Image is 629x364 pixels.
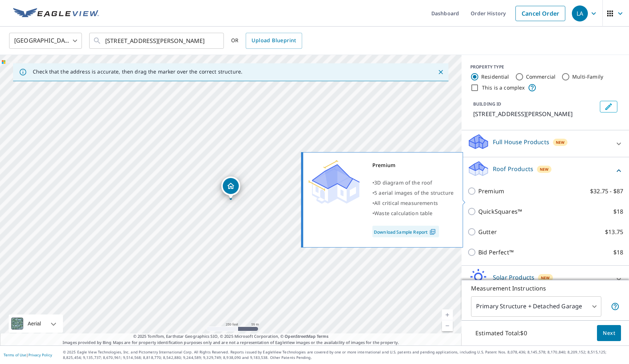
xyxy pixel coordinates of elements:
a: Cancel Order [515,6,565,21]
p: | [4,353,52,357]
p: [STREET_ADDRESS][PERSON_NAME] [473,110,597,118]
button: Close [436,67,446,77]
p: $18 [613,248,623,257]
div: PROPERTY TYPE [470,64,620,70]
p: $13.75 [605,227,623,236]
div: Aerial [25,314,43,333]
span: Next [603,329,615,338]
p: © 2025 Eagle View Technologies, Inc. and Pictometry International Corp. All Rights Reserved. Repo... [63,349,625,360]
button: Edit building 1 [600,101,617,112]
label: This is a complex [482,84,525,91]
div: LA [572,5,588,21]
p: Check that the address is accurate, then drag the marker over the correct structure. [33,68,242,75]
p: Bid Perfect™ [478,248,514,257]
label: Commercial [526,73,556,80]
img: Pdf Icon [428,229,438,235]
div: OR [231,33,302,49]
label: Residential [481,73,509,80]
p: Solar Products [493,273,534,282]
div: [GEOGRAPHIC_DATA] [9,31,82,51]
span: Upload Blueprint [252,36,296,45]
p: $32.75 - $87 [590,187,623,195]
p: QuickSquares™ [478,207,522,216]
a: Current Level 17, Zoom In [442,309,453,320]
div: Primary Structure + Detached Garage [471,296,601,317]
div: Full House ProductsNew [467,133,623,154]
img: Premium [309,160,360,204]
p: $18 [613,207,623,216]
span: 3D diagram of the roof [374,179,432,186]
div: Premium [372,160,454,170]
p: Full House Products [493,138,549,146]
span: New [556,139,565,145]
span: 5 aerial images of the structure [374,189,454,196]
p: Estimated Total: $0 [470,325,533,341]
p: Measurement Instructions [471,284,620,293]
a: Privacy Policy [28,352,52,357]
span: New [541,275,550,281]
span: New [540,166,549,172]
p: Premium [478,187,504,195]
p: Gutter [478,227,497,236]
a: Current Level 17, Zoom Out [442,320,453,331]
a: Terms [317,333,329,339]
div: Dropped pin, building 1, Residential property, 2348 Valleyview Ave Saint Charles, IA 50240 [221,177,240,199]
input: Search by address or latitude-longitude [105,31,209,51]
img: EV Logo [13,8,99,19]
label: Multi-Family [572,73,603,80]
div: • [372,208,454,218]
p: BUILDING ID [473,101,501,107]
div: Aerial [9,314,63,333]
p: Roof Products [493,165,533,173]
button: Next [597,325,621,341]
span: Your report will include the primary structure and a detached garage if one exists. [611,302,620,311]
div: Solar ProductsNew [467,269,623,289]
a: Upload Blueprint [246,33,302,49]
div: Roof ProductsNew [467,160,623,181]
span: Waste calculation table [374,210,432,217]
div: • [372,198,454,208]
span: All critical measurements [374,199,438,206]
div: • [372,178,454,188]
div: • [372,188,454,198]
a: Terms of Use [4,352,26,357]
a: OpenStreetMap [285,333,315,339]
span: © 2025 TomTom, Earthstar Geographics SIO, © 2025 Microsoft Corporation, © [133,333,329,340]
a: Download Sample Report [372,226,439,237]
